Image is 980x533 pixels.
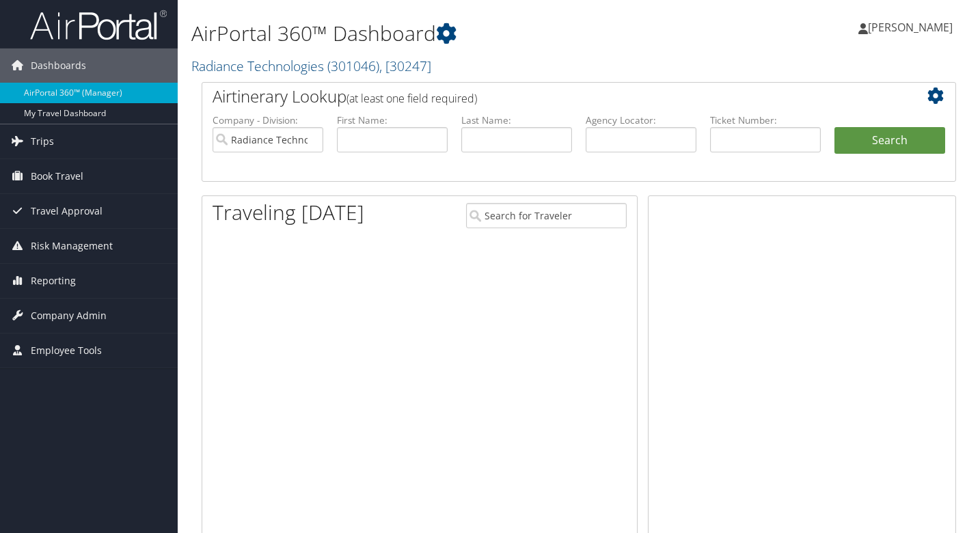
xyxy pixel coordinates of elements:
[191,57,431,75] a: Radiance Technologies
[31,229,113,263] span: Risk Management
[213,85,882,108] h2: Airtinerary Lookup
[191,19,708,48] h1: AirPortal 360™ Dashboard
[213,198,364,227] h1: Traveling [DATE]
[868,20,953,35] span: [PERSON_NAME]
[466,203,627,228] input: Search for Traveler
[31,49,86,83] span: Dashboards
[346,91,477,106] span: (at least one field required)
[213,113,323,127] label: Company - Division:
[31,194,103,228] span: Travel Approval
[31,264,76,298] span: Reporting
[710,113,821,127] label: Ticket Number:
[461,113,572,127] label: Last Name:
[31,124,54,159] span: Trips
[834,127,945,154] button: Search
[379,57,431,75] span: , [ 30247 ]
[858,7,966,48] a: [PERSON_NAME]
[30,9,167,41] img: airportal-logo.png
[31,159,83,193] span: Book Travel
[31,333,102,368] span: Employee Tools
[337,113,448,127] label: First Name:
[31,299,107,333] span: Company Admin
[586,113,696,127] label: Agency Locator:
[327,57,379,75] span: ( 301046 )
